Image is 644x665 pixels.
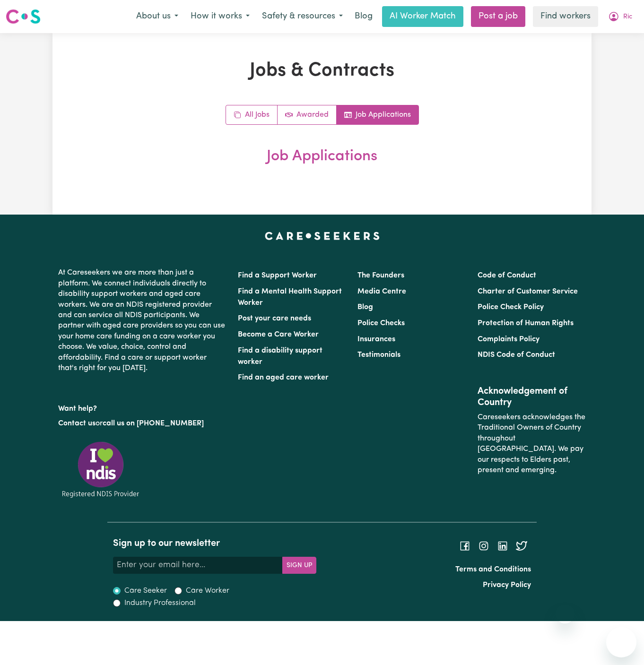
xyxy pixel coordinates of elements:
[357,303,373,311] a: Blog
[471,6,525,27] a: Post a job
[357,320,405,327] a: Police Checks
[357,351,400,359] a: Testimonials
[103,420,204,427] a: call us on [PHONE_NUMBER]
[357,272,404,279] a: The Founders
[623,12,632,22] span: Ric
[349,6,378,27] a: Blog
[478,386,586,408] h2: Acknowledgement of Country
[186,585,229,596] label: Care Worker
[124,585,167,596] label: Care Seeker
[238,331,319,338] a: Become a Care Worker
[113,557,283,574] input: Enter your email here...
[6,6,41,27] a: Careseekers logo
[478,336,540,343] a: Complaints Policy
[556,605,574,623] iframe: Close message
[533,6,598,27] a: Find workers
[478,288,578,295] a: Charter of Customer Service
[238,315,311,322] a: Post your care needs
[478,303,544,311] a: Police Check Policy
[113,538,316,549] h2: Sign up to our newsletter
[602,7,638,26] button: My Account
[459,542,470,550] a: Follow Careseekers on Facebook
[337,105,418,124] a: Job applications
[606,627,636,657] iframe: Button to launch messaging window
[455,566,531,573] a: Terms and Conditions
[58,420,96,427] a: Contact us
[516,542,527,550] a: Follow Careseekers on Twitter
[103,147,541,165] h2: Job Applications
[478,542,489,550] a: Follow Careseekers on Instagram
[184,7,256,26] button: How it works
[238,347,322,366] a: Find a disability support worker
[256,7,349,26] button: Safety & resources
[478,320,574,327] a: Protection of Human Rights
[58,264,226,377] p: At Careseekers we are more than just a platform. We connect individuals directly to disability su...
[497,542,508,550] a: Follow Careseekers on LinkedIn
[282,557,316,574] button: Subscribe
[226,105,278,124] a: All jobs
[58,415,226,432] p: or
[238,288,342,307] a: Find a Mental Health Support Worker
[58,400,226,414] p: Want help?
[58,440,143,499] img: Registered NDIS provider
[483,581,531,589] a: Privacy Policy
[357,336,395,343] a: Insurances
[238,374,329,381] a: Find an aged care worker
[278,105,337,124] a: Active jobs
[478,351,555,359] a: NDIS Code of Conduct
[124,597,196,609] label: Industry Professional
[265,232,380,239] a: Careseekers home page
[6,8,41,25] img: Careseekers logo
[238,272,317,279] a: Find a Support Worker
[478,272,536,279] a: Code of Conduct
[130,7,184,26] button: About us
[103,60,541,82] h1: Jobs & Contracts
[478,408,586,479] p: Careseekers acknowledges the Traditional Owners of Country throughout [GEOGRAPHIC_DATA]. We pay o...
[357,288,406,295] a: Media Centre
[382,6,463,27] a: AI Worker Match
